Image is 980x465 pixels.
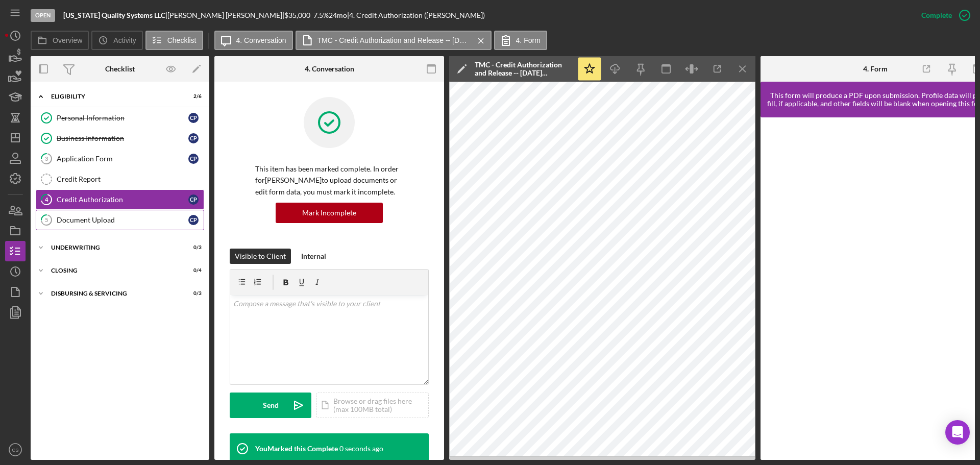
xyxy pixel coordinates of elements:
[167,11,284,19] div: [PERSON_NAME] [PERSON_NAME] |
[57,114,188,122] div: Personal Information
[188,215,199,225] div: C P
[188,194,199,205] div: C P
[36,189,204,210] a: 4Credit AuthorizationCP
[284,11,310,19] span: $35,000
[347,11,485,19] div: | 4. Credit Authorization ([PERSON_NAME])
[113,36,136,44] label: Activity
[313,11,329,19] div: 7.5 %
[63,11,165,19] b: [US_STATE] Quality Systems LLC
[36,149,204,169] a: 3Application FormCP
[57,155,188,163] div: Application Form
[911,5,975,26] button: Complete
[296,31,492,50] button: TMC - Credit Authorization and Release -- [DATE] 09_19pm.pdf
[45,155,48,162] tspan: 3
[36,210,204,230] a: 5Document UploadCP
[51,267,176,274] div: Closing
[317,36,471,44] label: TMC - Credit Authorization and Release -- [DATE] 09_19pm.pdf
[863,65,888,73] div: 4. Form
[51,290,176,297] div: Disbursing & Servicing
[255,163,403,198] p: This item has been marked complete. In order for [PERSON_NAME] to upload documents or edit form d...
[53,36,82,44] label: Overview
[276,203,383,223] button: Mark Incomplete
[329,11,347,19] div: 24 mo
[188,154,199,164] div: C P
[167,36,197,44] label: Checklist
[302,203,356,223] div: Mark Incomplete
[183,244,202,251] div: 0 / 3
[51,244,176,251] div: Underwriting
[12,447,18,453] text: CS
[145,31,203,50] button: Checklist
[921,5,952,26] div: Complete
[230,249,291,264] button: Visible to Client
[36,108,204,128] a: Personal InformationCP
[236,36,286,44] label: 4. Conversation
[45,196,48,203] tspan: 4
[296,249,331,264] button: Internal
[255,445,338,453] div: You Marked this Complete
[494,31,547,50] button: 4. Form
[339,445,383,453] time: 2025-09-09 17:29
[230,393,311,418] button: Send
[36,169,204,189] a: Credit Report
[188,133,199,143] div: C P
[516,36,541,44] label: 4. Form
[105,65,135,73] div: Checklist
[36,128,204,149] a: Business InformationCP
[183,267,202,274] div: 0 / 4
[57,195,188,204] div: Credit Authorization
[183,290,202,297] div: 0 / 3
[51,93,176,100] div: Eligibility
[57,175,204,183] div: Credit Report
[31,31,89,50] button: Overview
[945,420,970,445] div: Open Intercom Messenger
[301,249,326,264] div: Internal
[63,11,167,19] div: |
[183,93,202,100] div: 2 / 6
[214,31,293,50] button: 4. Conversation
[5,439,26,460] button: CS
[263,393,279,418] div: Send
[188,113,199,123] div: C P
[91,31,142,50] button: Activity
[57,134,188,142] div: Business Information
[235,249,286,264] div: Visible to Client
[31,9,55,22] div: Open
[57,216,188,224] div: Document Upload
[45,216,48,223] tspan: 5
[305,65,354,73] div: 4. Conversation
[475,61,572,77] div: TMC - Credit Authorization and Release -- [DATE] 09_19pm.pdf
